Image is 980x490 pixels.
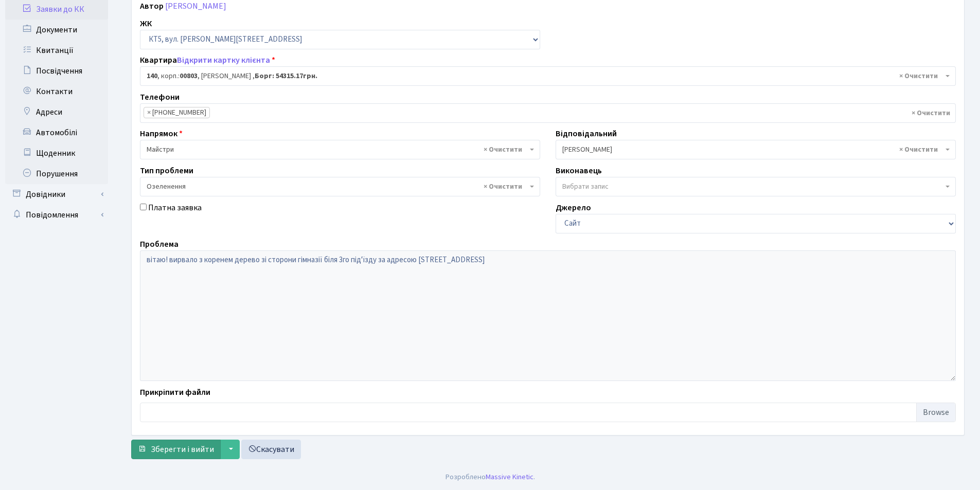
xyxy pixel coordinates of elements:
[177,55,270,66] a: Відкрити картку клієнта
[484,144,522,155] span: Видалити всі елементи
[147,71,943,81] span: <b>140</b>, корп.: <b>00803</b>, Перебейніс Інна Миколаївна , <b>Борг: 54315.17грн.</b>
[140,54,275,66] label: Квартира
[255,71,317,81] b: Борг: 54315.17грн.
[446,471,535,483] div: Розроблено .
[5,205,108,225] a: Повідомлення
[899,71,938,81] span: Видалити всі елементи
[140,91,180,103] label: Телефони
[5,143,108,164] a: Щоденник
[5,102,108,122] a: Адреси
[165,1,226,12] a: [PERSON_NAME]
[556,165,602,177] label: Виконавець
[140,165,193,177] label: Тип проблеми
[140,66,956,86] span: <b>140</b>, корп.: <b>00803</b>, Перебейніс Інна Миколаївна , <b>Борг: 54315.17грн.</b>
[151,444,214,455] span: Зберегти і вийти
[5,164,108,184] a: Порушення
[140,386,210,398] label: Прикріпити файли
[147,144,527,155] span: Майстри
[140,17,152,30] label: ЖК
[147,71,157,81] b: 140
[562,144,943,155] span: Микитенко І.В.
[147,107,151,118] span: ×
[147,182,527,192] span: Озеленення
[180,71,198,81] b: 00803
[562,182,609,192] span: Вибрати запис
[140,140,540,159] span: Майстри
[556,202,591,214] label: Джерело
[140,177,540,196] span: Озеленення
[486,471,533,482] a: Massive Kinetic
[131,440,221,459] button: Зберегти і вийти
[556,140,956,159] span: Микитенко І.В.
[484,182,522,192] span: Видалити всі елементи
[144,107,210,118] li: (050) 389-46-88
[5,184,108,205] a: Довідники
[5,81,108,102] a: Контакти
[5,122,108,143] a: Автомобілі
[899,144,938,155] span: Видалити всі елементи
[241,440,301,459] a: Скасувати
[5,40,108,61] a: Квитанції
[5,61,108,81] a: Посвідчення
[140,128,183,140] label: Напрямок
[556,128,617,140] label: Відповідальний
[5,20,108,40] a: Документи
[912,108,950,118] span: Видалити всі елементи
[140,238,179,250] label: Проблема
[148,202,202,214] label: Платна заявка
[140,250,956,381] textarea: вітаю! вирвало з коренем дерево зі сторони гімназії біля 3го під'їзду за адресою [STREET_ADDRESS]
